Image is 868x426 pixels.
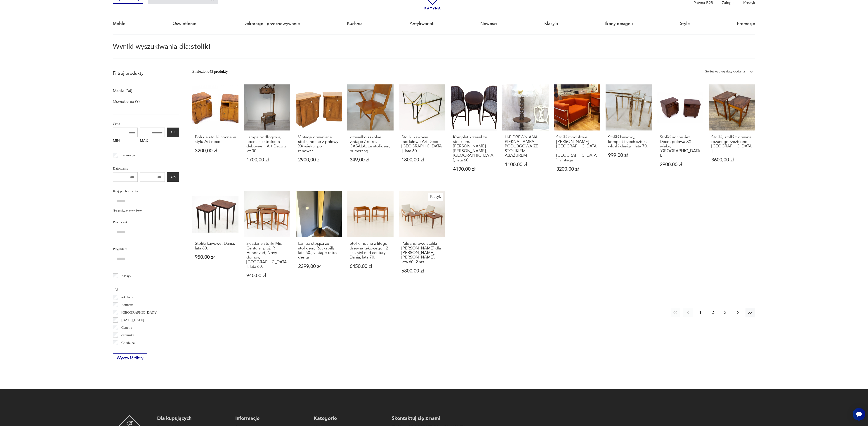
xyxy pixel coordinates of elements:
[401,241,443,264] h3: Palisandrowe stoliki [PERSON_NAME] dla [PERSON_NAME], [PERSON_NAME], lata 60. 2 szt.
[121,302,134,308] p: Bauhaus
[113,246,179,252] p: Projektant
[720,308,730,317] button: 3
[121,332,134,338] p: ceramika
[608,135,649,149] h3: Stoliki kawowy, komplet trzech sztuk, włoski design, lata 70.
[708,308,718,317] button: 2
[298,241,340,260] h3: Lampa stojąca ze stolikiem, Rockabilly, lata 50., vintage retro design
[121,325,132,331] p: Cepelia
[244,84,290,182] a: Lampa podłogowa, nocna ze stolikiem dębowym, Art Deco z lat 30.Lampa podłogowa, nocna ze stolikie...
[480,13,497,34] a: Nowości
[195,241,236,251] h3: Stoliki kawowe, Dania, lata 60.
[314,415,386,422] p: Kategorie
[453,167,494,172] p: 4190,00 zł
[235,415,308,422] p: Informacje
[392,415,465,422] p: Skontaktuj się z nami
[660,135,701,158] h3: Stoliki nocne Art Deco, połowa XX wieku, [GEOGRAPHIC_DATA].
[121,347,134,353] p: Ćmielów
[350,135,391,154] h3: krzesełko szkolne vintage / retro, CASALA, ze stolikiem, bumerang
[660,162,701,167] p: 2900,00 zł
[709,84,755,182] a: Stoliki, stołki z drewna różanego rzeźbione PakistanStoliki, stołki z drewna różanego rzeźbione [...
[195,255,236,260] p: 950,00 zł
[244,191,290,289] a: Składane stoliki Mid Century, proj. P. Hundevad, Novy domov, Czechosłowacja, lata 60.Składane sto...
[556,135,598,163] h3: Stoliki modułowe, [PERSON_NAME][GEOGRAPHIC_DATA], [GEOGRAPHIC_DATA], vintage
[743,0,755,5] p: Koszyk
[113,13,125,34] a: Meble
[246,158,288,162] p: 1700,00 zł
[298,264,340,269] p: 2399,00 zł
[711,158,753,162] p: 3600,00 zł
[246,273,288,278] p: 940,00 zł
[350,158,391,162] p: 349,00 zł
[606,84,652,182] a: Stoliki kawowy, komplet trzech sztuk, włoski design, lata 70.Stoliki kawowy, komplet trzech sztuk...
[192,84,239,182] a: Polskie stoliki nocne w stylu Art deco.Polskie stoliki nocne w stylu Art deco.3200,00 zł
[505,135,546,158] h3: H-P DREWNIANA PIĘKNA LAMPA PODŁOGOWA ZE STOLIKIEM i ABAŻUREM
[246,135,288,154] h3: Lampa podłogowa, nocna ze stolikiem dębowym, Art Deco z lat 30.
[401,135,443,154] h3: Stoliki kawowe modułowe Art Deco, [GEOGRAPHIC_DATA], lata 60.
[113,353,147,363] button: Wyczyść filtry
[722,0,734,5] p: Zaloguj
[246,241,288,269] h3: Składane stoliki Mid Century, proj. P. Hundevad, Novy domov, [GEOGRAPHIC_DATA], lata 60.
[113,286,179,292] p: Tag
[502,84,549,182] a: H-P DREWNIANA PIĘKNA LAMPA PODŁOGOWA ZE STOLIKIEM i ABAŻUREMH-P DREWNIANA PIĘKNA LAMPA PODŁOGOWA ...
[296,191,342,289] a: Lampa stojąca ze stolikiem, Rockabilly, lata 50., vintage retro designLampa stojąca ze stolikiem,...
[399,191,445,289] a: KlasykPalisandrowe stoliki Severin Hansen dla Haslev, Dania, lata 60. 2 szt.Palisandrowe stoliki ...
[195,135,236,144] h3: Polskie stoliki nocne w stylu Art deco.
[121,273,131,279] p: Klasyk
[113,165,179,171] p: Datowanie
[711,135,753,154] h3: Stoliki, stołki z drewna różanego rzeźbione [GEOGRAPHIC_DATA]
[853,408,865,421] iframe: Smartsupp widget button
[350,241,391,260] h3: Stoliki nocne z litego drewna tekowego , 2 szt, styl mid century, Dania, lata 70.
[350,264,391,269] p: 6450,00 zł
[347,191,394,289] a: Stoliki nocne z litego drewna tekowego , 2 szt, styl mid century, Dania, lata 70.Stoliki nocne z ...
[296,84,342,182] a: Vintage drewniane stoliki nocne z połowy XX wieku, po renowacji.Vintage drewniane stoliki nocne z...
[113,188,179,194] p: Kraj pochodzenia
[399,84,445,182] a: Stoliki kawowe modułowe Art Deco, Niemcy, lata 60.Stoliki kawowe modułowe Art Deco, [GEOGRAPHIC_D...
[113,121,179,127] p: Cena
[401,158,443,162] p: 1800,00 zł
[113,137,138,146] label: MIN
[347,84,394,182] a: krzesełko szkolne vintage / retro, CASALA, ze stolikiem, bumerangkrzesełko szkolne vintage / retr...
[113,219,179,225] p: Producent
[298,158,340,162] p: 2900,00 zł
[410,13,434,34] a: Antykwariat
[140,137,165,146] label: MAX
[195,149,236,153] p: 3200,00 zł
[737,13,755,34] a: Promocje
[243,13,300,34] a: Dekoracje i przechowywanie
[693,0,713,5] p: Patyna B2B
[113,43,755,59] p: Wyniki wyszukiwania dla:
[554,84,600,182] a: Stoliki modułowe, Cassina G. Frattini, Włochy, vintageStoliki modułowe, [PERSON_NAME][GEOGRAPHIC_...
[192,69,228,74] div: Znaleziono 43 produkty
[556,167,598,172] p: 3200,00 zł
[544,13,558,34] a: Klasyki
[298,135,340,154] h3: Vintage drewniane stoliki nocne z połowy XX wieku, po renowacji.
[347,13,363,34] a: Kuchnia
[121,317,144,323] p: [DATE][DATE]
[157,415,230,422] p: Dla kupujących
[696,308,705,317] button: 1
[113,70,179,76] p: Filtruj produkty
[608,153,649,158] p: 999,00 zł
[401,269,443,273] p: 5800,00 zł
[113,87,132,95] a: Meble (34)
[121,294,133,300] p: art deco
[605,13,633,34] a: Ikony designu
[121,152,135,158] p: Promocja
[680,13,690,34] a: Style
[113,209,179,213] p: Nie znaleziono wyników
[113,98,140,105] a: Oświetlenie (9)
[192,191,239,289] a: Stoliki kawowe, Dania, lata 60.Stoliki kawowe, Dania, lata 60.950,00 zł
[167,172,179,182] button: OK
[167,128,179,137] button: OK
[451,84,497,182] a: Komplet krzeseł ze stolikiem, J.McGuire, San Francisco, lata 60.Komplet krzeseł ze stolikiem, [PE...
[505,162,546,167] p: 1100,00 zł
[172,13,196,34] a: Oświetlenie
[121,310,157,315] p: [GEOGRAPHIC_DATA]
[657,84,704,182] a: Stoliki nocne Art Deco, połowa XX wieku, Polska.Stoliki nocne Art Deco, połowa XX wieku, [GEOGRAP...
[191,42,210,51] span: stoliki
[121,340,135,346] p: Chodzież
[453,135,494,163] h3: Komplet krzeseł ze stolikiem, [PERSON_NAME][PERSON_NAME], [GEOGRAPHIC_DATA], lata 60.
[705,69,745,74] div: Sortuj według daty dodania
